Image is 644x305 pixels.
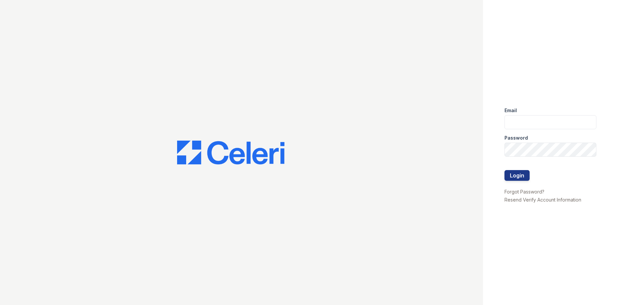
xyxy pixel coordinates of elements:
[177,141,284,165] img: CE_Logo_Blue-a8612792a0a2168367f1c8372b55b34899dd931a85d93a1a3d3e32e68fde9ad4.png
[504,170,530,181] button: Login
[504,197,581,203] a: Resend Verify Account Information
[504,107,517,114] label: Email
[504,189,544,195] a: Forgot Password?
[504,135,528,141] label: Password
